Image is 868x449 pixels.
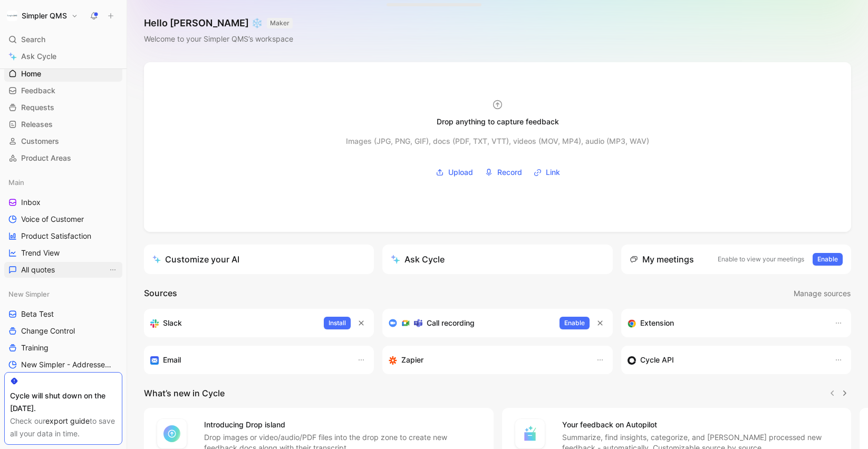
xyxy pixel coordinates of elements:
span: Voice of Customer [21,214,84,224]
div: New SimplerBeta TestChange ControlTrainingNew Simpler - Addressed customer feedbackAll addressed ... [4,286,122,406]
h3: Zapier [401,354,423,366]
span: Trend View [21,248,60,258]
span: Manage sources [794,287,851,300]
a: Beta Test [4,306,122,322]
div: Capture feedback from thousands of sources with Zapier (survey results, recordings, sheets, etc). [389,354,585,366]
h3: Slack [163,317,182,329]
span: Inbox [21,197,41,208]
div: Main [4,174,122,190]
h2: Sources [144,287,177,300]
div: Cycle will shut down on the [DATE]. [10,389,117,415]
div: Record & transcribe meetings from Zoom, Meet & Teams. [389,317,551,329]
div: MainInboxVoice of CustomerProduct SatisfactionTrend ViewAll quotesView actions [4,174,122,278]
span: Upload [448,166,473,179]
span: Product Areas [21,153,71,163]
span: Releases [21,119,53,130]
img: Simpler QMS [7,11,17,21]
h3: Cycle API [640,354,674,366]
a: Product Areas [4,150,122,166]
h2: What’s new in Cycle [144,387,225,399]
button: Ask Cycle [382,245,612,274]
a: New Simpler - Addressed customer feedback [4,357,122,373]
span: All quotes [21,265,55,275]
a: Home [4,66,122,82]
div: My meetings [630,253,694,266]
div: Sync your customers, send feedback and get updates in Slack [150,317,315,329]
p: Enable to view your meetings [718,254,804,265]
a: Customers [4,133,122,149]
a: Product Satisfaction [4,228,122,244]
a: Trend View [4,245,122,261]
h4: Your feedback on Autopilot [562,418,839,431]
button: Manage sources [793,287,851,300]
a: All quotesView actions [4,262,122,278]
span: Search [21,33,45,46]
a: Change Control [4,323,122,339]
span: Customers [21,136,59,147]
button: Link [530,164,564,180]
a: Customize your AI [144,245,374,274]
span: Change Control [21,326,75,336]
span: Training [21,343,49,353]
button: Upload [432,164,477,180]
span: Main [8,177,24,188]
a: Feedback [4,83,122,99]
a: export guide [45,416,90,425]
div: Drop anything to capture feedback [437,115,559,128]
span: Install [329,318,346,328]
div: Customize your AI [152,253,239,266]
div: Welcome to your Simpler QMS’s workspace [144,33,293,45]
span: Home [21,69,41,79]
div: Ask Cycle [391,253,445,266]
h1: Simpler QMS [22,11,67,21]
div: Search [4,32,122,47]
span: Enable [564,318,585,328]
button: Enable [560,317,590,329]
button: Simpler QMSSimpler QMS [4,8,81,23]
div: Sync customers & send feedback from custom sources. Get inspired by our favorite use case [628,354,824,366]
span: Link [546,166,560,179]
span: Record [497,166,522,179]
span: Ask Cycle [21,50,56,63]
span: Product Satisfaction [21,231,91,241]
div: Images (JPG, PNG, GIF), docs (PDF, TXT, VTT), videos (MOV, MP4), audio (MP3, WAV) [346,135,649,148]
h1: Hello [PERSON_NAME] ❄️ [144,17,293,30]
a: Requests [4,100,122,115]
span: Requests [21,102,54,113]
button: Enable [813,253,843,266]
span: New Simpler - Addressed customer feedback [21,359,112,370]
span: Beta Test [21,309,54,319]
a: Inbox [4,194,122,210]
div: New Simpler [4,286,122,302]
button: Record [481,164,526,180]
h3: Extension [640,317,674,329]
span: New Simpler [8,289,50,299]
button: Install [324,317,351,329]
h4: Introducing Drop island [204,418,481,431]
span: Feedback [21,85,55,96]
button: View actions [108,265,118,275]
div: Check our to save all your data in time. [10,415,117,440]
button: MAKER [267,18,293,28]
a: Ask Cycle [4,48,122,64]
a: Releases [4,116,122,132]
div: Forward emails to your feedback inbox [150,354,346,366]
div: Capture feedback from anywhere on the web [628,317,824,329]
a: Voice of Customer [4,211,122,227]
h3: Email [163,354,181,366]
a: Training [4,340,122,356]
h3: Call recording [427,317,475,329]
span: Enable [817,254,838,265]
